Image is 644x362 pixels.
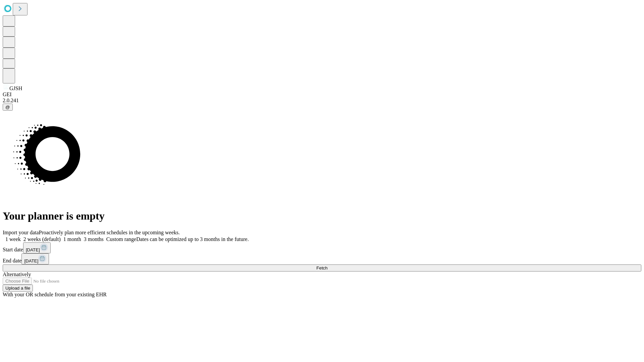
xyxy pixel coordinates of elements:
span: With your OR schedule from your existing EHR [3,292,107,297]
span: [DATE] [26,247,40,252]
span: 1 month [63,236,81,242]
button: Upload a file [3,285,33,292]
span: Fetch [316,265,327,270]
span: [DATE] [24,258,38,263]
span: @ [5,105,10,110]
span: Alternatively [3,271,31,277]
div: End date [3,253,641,264]
span: Import your data [3,230,39,235]
div: Start date [3,242,641,253]
span: GJSH [9,85,22,91]
h1: Your planner is empty [3,210,641,222]
span: Dates can be optimized up to 3 months in the future. [136,236,249,242]
span: 1 week [5,236,21,242]
span: Proactively plan more efficient schedules in the upcoming weeks. [39,230,180,235]
span: 3 months [84,236,104,242]
button: [DATE] [21,253,49,264]
div: 2.0.241 [3,98,641,104]
button: Fetch [3,264,641,271]
button: [DATE] [23,242,51,253]
div: GEI [3,92,641,98]
span: Custom range [106,236,136,242]
button: @ [3,104,13,111]
span: 2 weeks (default) [23,236,61,242]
